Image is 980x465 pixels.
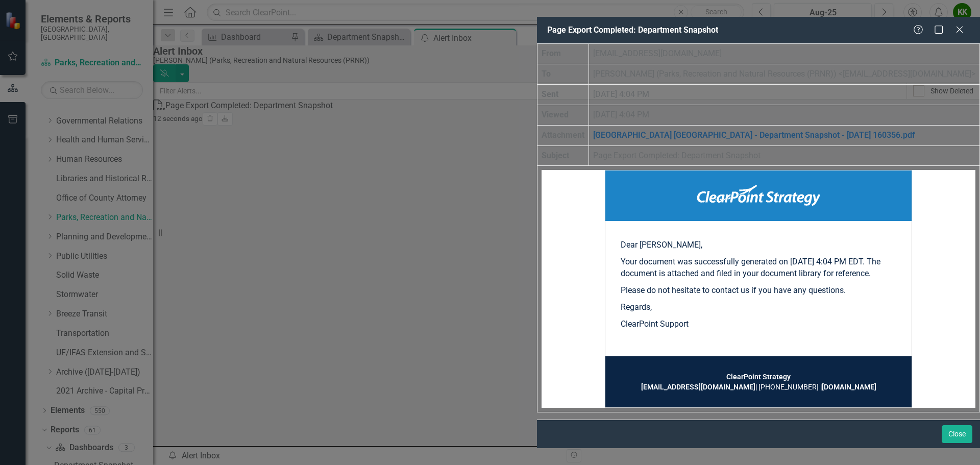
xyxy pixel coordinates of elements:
a: [DOMAIN_NAME] [822,383,876,391]
span: Page Export Completed: Department Snapshot [547,25,718,35]
img: ClearPoint Strategy [697,185,820,206]
p: Please do not hesitate to contact us if you have any questions. [621,285,896,297]
strong: ClearPoint Strategy [726,373,791,381]
td: [PERSON_NAME] (Parks, Recreation and Natural Resources (PRNR)) [EMAIL_ADDRESS][DOMAIN_NAME] [589,64,980,85]
th: Attachment [537,125,589,145]
p: Your document was successfully generated on [DATE] 4:04 PM EDT. The document is attached and file... [621,256,896,280]
button: Close [942,425,972,443]
td: | [PHONE_NUMBER] | [621,372,896,392]
p: Dear [PERSON_NAME], [621,239,896,251]
a: [EMAIL_ADDRESS][DOMAIN_NAME] [641,383,755,391]
th: Sent [537,85,589,105]
span: > [971,69,975,79]
span: < [839,69,843,79]
td: [DATE] 4:04 PM [589,85,980,105]
th: From [537,44,589,64]
td: [DATE] 4:04 PM [589,105,980,125]
td: Page Export Completed: Department Snapshot [589,145,980,166]
a: [GEOGRAPHIC_DATA] [GEOGRAPHIC_DATA] - Department Snapshot - [DATE] 160356.pdf [593,130,915,140]
p: ClearPoint Support [621,319,896,330]
p: Regards, [621,302,896,313]
th: Viewed [537,105,589,125]
th: Subject [537,145,589,166]
td: [EMAIL_ADDRESS][DOMAIN_NAME] [589,44,980,64]
th: To [537,64,589,85]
